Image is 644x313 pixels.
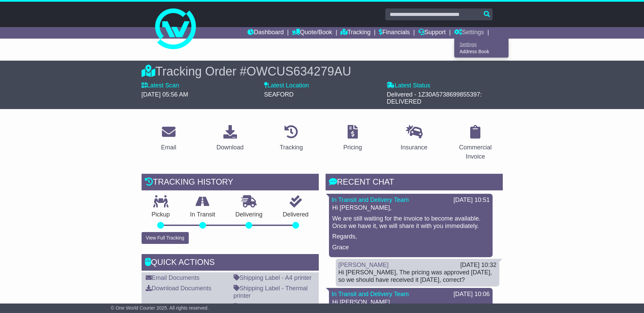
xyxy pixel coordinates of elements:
[332,215,489,230] p: We are still waiting for the invoice to become available. Once we have it, we will share it with ...
[454,39,509,58] div: Quote/Book
[338,269,497,284] div: Hi [PERSON_NAME], The pricing was approved [DATE], so we should have received it [DATE], correct?
[216,143,243,152] div: Download
[453,143,498,161] div: Commercial Invoice
[418,27,446,39] a: Support
[460,262,497,269] div: [DATE] 10:32
[332,299,489,306] p: Hi [PERSON_NAME],
[157,123,181,154] a: Email
[379,27,410,39] a: Financials
[246,64,351,78] span: OWCUS634279AU
[292,27,332,39] a: Quote/Book
[146,274,200,281] a: Email Documents
[142,211,180,218] p: Pickup
[142,64,503,79] div: Tracking Order #
[111,305,209,311] span: © One World Courier 2025. All rights reserved.
[455,48,508,56] a: Address Book
[332,204,489,212] p: Hi [PERSON_NAME],
[454,291,490,298] div: [DATE] 10:06
[234,303,300,310] a: Original Address Label
[454,196,490,204] div: [DATE] 10:51
[234,285,308,299] a: Shipping Label - Thermal printer
[225,211,273,218] p: Delivering
[332,291,409,297] a: In Transit and Delivery Team
[332,233,489,241] p: Regards,
[142,254,319,272] div: Quick Actions
[264,91,294,98] span: SEAFORD
[343,143,362,152] div: Pricing
[387,91,482,105] span: Delivered - 1Z30A5738699855397: DELIVERED
[341,27,370,39] a: Tracking
[332,244,489,251] p: Grace
[142,82,179,89] label: Latest Scan
[146,285,211,292] a: Download Documents
[142,232,189,244] button: View Full Tracking
[273,211,319,218] p: Delivered
[455,41,508,48] a: Settings
[396,123,432,154] a: Insurance
[454,27,484,39] a: Settings
[280,143,303,152] div: Tracking
[142,174,319,192] div: Tracking history
[234,274,312,281] a: Shipping Label - A4 printer
[142,91,188,98] span: [DATE] 05:56 AM
[448,123,503,164] a: Commercial Invoice
[387,82,430,89] label: Latest Status
[264,82,309,89] label: Latest Location
[339,123,366,154] a: Pricing
[326,174,503,192] div: RECENT CHAT
[401,143,427,152] div: Insurance
[275,123,307,154] a: Tracking
[338,262,389,268] a: [PERSON_NAME]
[212,123,248,154] a: Download
[180,211,225,218] p: In Transit
[161,143,176,152] div: Email
[332,196,409,203] a: In Transit and Delivery Team
[247,27,284,39] a: Dashboard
